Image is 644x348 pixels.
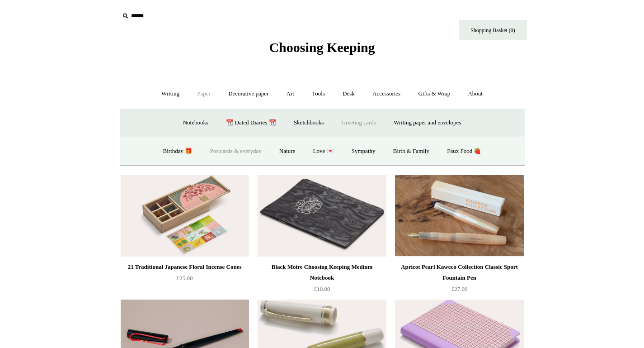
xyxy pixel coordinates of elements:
img: Black Moire Choosing Keeping Medium Notebook [258,175,386,257]
span: Choosing Keeping [269,40,375,55]
a: About [460,82,491,106]
a: Writing [153,82,188,106]
a: Birthday 🎁 [155,139,201,163]
a: Apricot Pearl Kaweco Collection Classic Sport Fountain Pen £27.00 [395,262,523,299]
a: Greeting cards [334,111,384,135]
img: Apricot Pearl Kaweco Collection Classic Sport Fountain Pen [395,175,523,257]
a: 📆 Dated Diaries 📆 [218,111,284,135]
a: Decorative paper [220,82,277,106]
a: Desk [334,82,363,106]
a: Nature [271,139,303,163]
a: 21 Traditional Japanese Floral Incense Cones 21 Traditional Japanese Floral Incense Cones [121,175,249,257]
a: Accessories [364,82,409,106]
a: Black Moire Choosing Keeping Medium Notebook Black Moire Choosing Keeping Medium Notebook [258,175,386,257]
a: Tools [304,82,333,106]
a: Black Moire Choosing Keeping Medium Notebook £10.00 [258,262,386,299]
span: £27.00 [451,286,468,292]
a: Postcards & everyday [202,139,270,163]
a: Birth & Family [385,139,437,163]
a: Sketchbooks [286,111,332,135]
a: Notebooks [175,111,216,135]
a: 21 Traditional Japanese Floral Incense Cones £25.00 [121,262,249,299]
a: Paper [189,82,219,106]
span: £10.00 [314,286,330,292]
span: £25.00 [177,275,193,281]
a: Shopping Basket (0) [459,20,527,40]
a: Faux Food 🍓 [439,139,489,163]
a: Apricot Pearl Kaweco Collection Classic Sport Fountain Pen Apricot Pearl Kaweco Collection Classi... [395,175,523,257]
a: Sympathy [343,139,384,163]
a: Art [278,82,302,106]
a: Writing paper and envelopes [385,111,469,135]
img: 21 Traditional Japanese Floral Incense Cones [121,175,249,257]
a: Gifts & Wrap [410,82,458,106]
div: Apricot Pearl Kaweco Collection Classic Sport Fountain Pen [397,262,521,283]
div: 21 Traditional Japanese Floral Incense Cones [123,262,247,272]
div: Black Moire Choosing Keeping Medium Notebook [260,262,384,283]
a: Love 💌 [305,139,342,163]
a: Choosing Keeping [269,47,375,53]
